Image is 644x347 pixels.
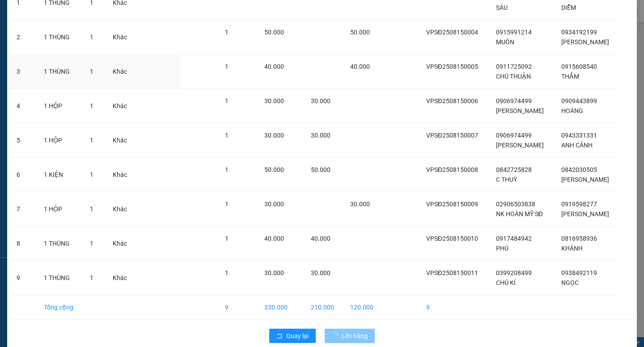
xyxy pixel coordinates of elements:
span: 1 [90,240,93,247]
td: 120.000 [343,295,382,320]
span: 0938492119 [561,269,597,276]
span: rollback [276,333,283,340]
span: 1 [90,205,93,213]
td: 9 [218,295,257,320]
span: 0917484942 [496,235,532,242]
span: 40.000 [264,235,284,242]
span: 50.000 [264,29,284,36]
span: 1 [90,137,93,144]
td: 1 THÙNG [37,261,83,295]
span: 0842030505 [561,166,597,173]
td: Khác [106,89,136,123]
span: 1 [225,201,229,208]
span: [PERSON_NAME] [496,142,544,149]
span: Lên hàng [342,331,368,341]
span: VPSĐ2508150011 [426,269,478,276]
span: [PERSON_NAME] [561,176,609,183]
td: 2 [9,20,37,54]
span: 1 [225,29,229,36]
span: 30.000 [350,201,370,208]
td: 1 THÙNG [37,20,83,54]
span: 30.000 [264,269,284,276]
span: 1 [90,171,93,178]
span: [PERSON_NAME] [496,107,544,114]
span: 0934192199 [561,29,597,36]
span: 1 [90,33,93,41]
span: 50.000 [311,166,330,173]
span: loading [332,333,342,339]
span: 0909443899 [561,97,597,105]
td: 1 HỘP [37,192,83,226]
span: VPSĐ2508150010 [426,235,478,242]
span: 40.000 [311,235,330,242]
span: 1 [225,235,229,242]
td: Khác [106,192,136,226]
td: Khác [106,226,136,261]
span: VPSĐ2508150004 [426,29,478,36]
span: MUÔN [496,38,514,46]
span: 1 [225,166,229,173]
span: 1 [225,269,229,276]
span: SÁU [496,4,508,11]
td: 4 [9,89,37,123]
span: Quay lại [286,331,309,341]
span: VPSĐ2508150008 [426,166,478,173]
span: 30.000 [311,132,330,139]
span: 1 [225,63,229,70]
td: 9 [9,261,37,295]
span: PHÚ [496,245,508,252]
span: 30.000 [264,132,284,139]
span: CHÚ KÍ [496,279,516,286]
td: 1 KIỆN [37,158,83,192]
span: NGỌC [561,279,579,286]
span: 30.000 [264,97,284,105]
span: KHÁNH [561,245,583,252]
span: CHÚ THUẬN [496,73,531,80]
span: 1 [90,68,93,75]
td: Khác [106,158,136,192]
span: 1 [90,274,93,281]
td: 1 HỘP [37,123,83,158]
span: 0816958936 [561,235,597,242]
td: 7 [9,192,37,226]
td: 1 THÙNG [37,226,83,261]
span: 40.000 [350,63,370,70]
td: 1 THÙNG [37,54,83,89]
span: 0906974499 [496,97,532,105]
td: 3 [9,54,37,89]
span: ANH CẢNH [561,142,593,149]
span: 40.000 [264,63,284,70]
span: VPSĐ2508150006 [426,97,478,105]
span: 0915991214 [496,29,532,36]
td: 8 [9,226,37,261]
span: 0911725092 [496,63,532,70]
td: Khác [106,261,136,295]
td: 5 [9,123,37,158]
span: 30.000 [311,269,330,276]
span: VPSĐ2508150009 [426,201,478,208]
span: [PERSON_NAME] [561,38,609,46]
span: DIỄM [561,4,576,11]
span: THẮM [561,73,579,80]
span: 0906974499 [496,132,532,139]
span: 0919598277 [561,201,597,208]
span: 30.000 [311,97,330,105]
td: 330.000 [257,295,304,320]
span: 0399208499 [496,269,532,276]
span: 1 [225,97,229,105]
span: NK HOÀN MỸ SĐ [496,210,543,217]
td: Khác [106,54,136,89]
span: 1 [225,132,229,139]
td: Khác [106,123,136,158]
button: Lên hàng [325,329,375,343]
td: 210.000 [304,295,343,320]
td: Khác [106,20,136,54]
span: 1 [90,102,93,109]
span: 50.000 [264,166,284,173]
button: rollbackQuay lại [269,329,316,343]
td: 6 [9,158,37,192]
span: 02906503838 [496,201,535,208]
td: 1 HỘP [37,89,83,123]
span: VPSĐ2508150007 [426,132,478,139]
span: [PERSON_NAME] [561,210,609,217]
